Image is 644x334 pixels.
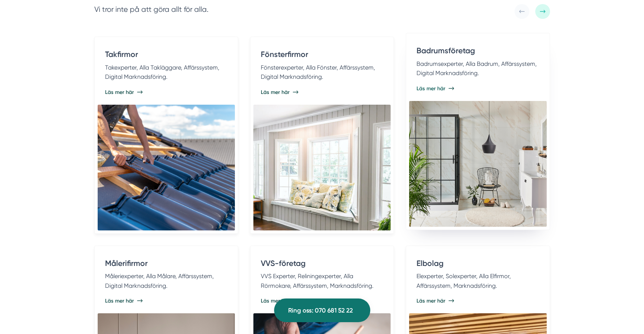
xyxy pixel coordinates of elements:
[409,101,546,227] img: Digital Marknadsföring till Badrumsföretag
[417,85,445,92] span: Läs mer här
[261,297,290,304] span: Läs mer här
[98,105,235,230] img: Digital Marknadsföring till Takfirmor
[105,49,227,63] h4: Takfirmor
[261,88,290,96] span: Läs mer här
[105,63,227,82] p: Takexperter, Alla Takläggare, Affärssystem, Digital Marknadsföring.
[105,88,134,96] span: Läs mer här
[105,297,134,304] span: Läs mer här
[417,59,539,78] p: Badrumsexperter, Alla Badrum, Affärssystem, Digital Marknadsföring.
[94,37,238,233] a: Takfirmor Takexperter, Alla Takläggare, Affärssystem, Digital Marknadsföring. Läs mer här Digital...
[261,63,383,82] p: Fönsterexperter, Alla Fönster, Affärssystem, Digital Marknadsföring.
[274,298,370,322] a: Ring oss: 070 681 52 22
[105,258,227,271] h4: Målerifirmor
[105,271,227,290] p: Måleriexperter, Alla Målare, Affärssystem, Digital Marknadsföring.
[417,45,539,59] h4: Badrumsföretag
[250,37,394,233] a: Fönsterfirmor Fönsterexperter, Alla Fönster, Affärssystem, Digital Marknadsföring. Läs mer här Di...
[417,271,539,290] p: Elexperter, Solexperter, Alla Elfirmor, Affärssystem, Marknadsföring.
[406,33,550,230] a: Badrumsföretag Badrumsexperter, Alla Badrum, Affärssystem, Digital Marknadsföring. Läs mer här Di...
[94,4,209,16] p: Vi tror inte på att göra allt för alla.
[288,306,353,316] span: Ring oss: 070 681 52 22
[261,271,383,290] p: VVS Experter, Reliningexperter, Alla Rörmokare, Affärssystem, Marknadsföring.
[417,297,445,304] span: Läs mer här
[261,258,383,271] h4: VVS-företag
[261,49,383,63] h4: Fönsterfirmor
[253,105,391,230] img: Digital Marknadsföring till Fönsterfirmor
[417,258,539,271] h4: Elbolag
